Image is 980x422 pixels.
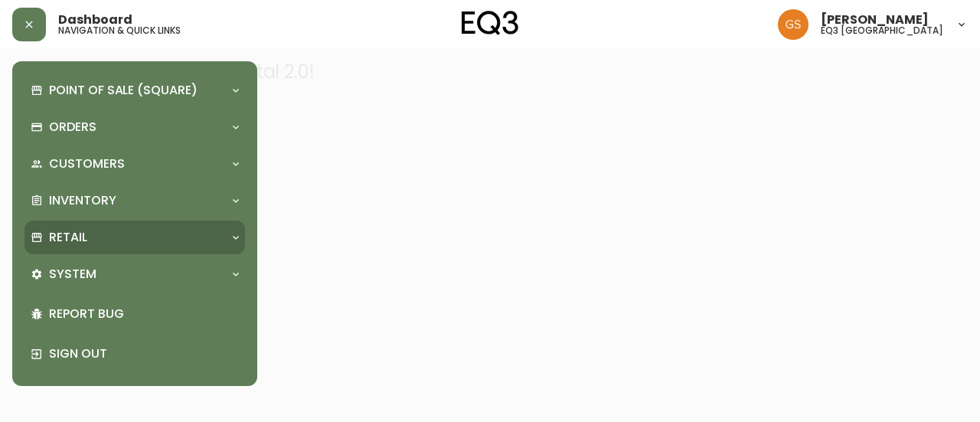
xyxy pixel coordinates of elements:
[462,11,518,35] img: logo
[821,26,943,35] h5: eq3 [GEOGRAPHIC_DATA]
[49,306,239,322] p: Report Bug
[24,110,245,144] div: Orders
[49,119,96,136] p: Orders
[58,26,181,35] h5: navigation & quick links
[24,147,245,181] div: Customers
[821,14,929,26] span: [PERSON_NAME]
[778,9,808,40] img: 6b403d9c54a9a0c30f681d41f5fc2571
[49,155,125,172] p: Customers
[24,184,245,218] div: Inventory
[24,334,245,374] div: Sign Out
[49,266,96,283] p: System
[24,221,245,254] div: Retail
[24,294,245,334] div: Report Bug
[24,74,245,107] div: Point of Sale (Square)
[24,257,245,291] div: System
[49,82,198,99] p: Point of Sale (Square)
[49,192,116,209] p: Inventory
[58,14,132,26] span: Dashboard
[49,345,239,362] p: Sign Out
[49,229,87,246] p: Retail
